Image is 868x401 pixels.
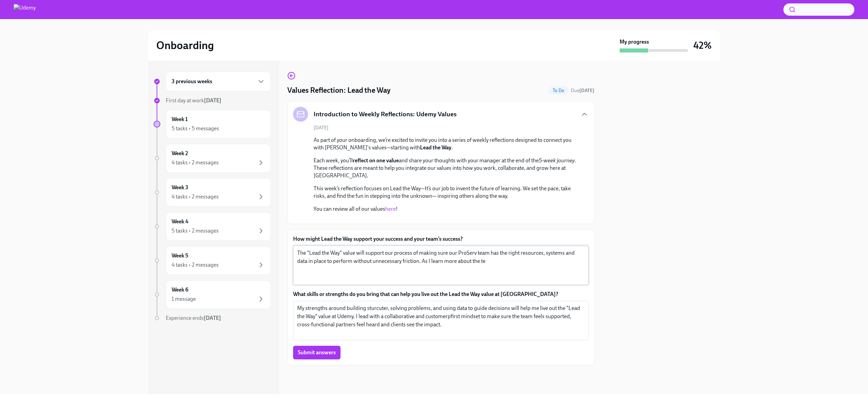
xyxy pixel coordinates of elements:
[314,185,578,200] p: This week’s reflection focuses on Lead the Way—It’s our job to invent the future of learning. We ...
[166,97,221,104] span: First day at work
[172,261,219,269] div: 4 tasks • 2 messages
[172,184,188,191] h6: Week 3
[172,286,188,294] h6: Week 6
[172,159,219,166] div: 4 tasks • 2 messages
[620,38,649,46] strong: My progress
[172,193,219,200] div: 4 tasks • 2 messages
[571,87,594,94] span: September 1st, 2025 10:00
[539,157,575,164] em: 5-week journey
[156,39,214,52] h2: Onboarding
[172,125,219,132] div: 5 tasks • 5 messages
[166,72,271,91] div: 3 previous weeks
[298,349,336,356] span: Submit answers
[172,227,219,235] div: 5 tasks • 2 messages
[287,85,391,95] h4: Values Reflection: Lead the Way
[172,218,188,225] h6: Week 4
[314,136,578,151] p: As part of your onboarding, we’re excited to invite you into a series of weekly reflections desig...
[314,157,578,179] p: Each week, you’ll and share your thoughts with your manager at the end of the . These reflections...
[154,97,271,104] a: First day at work[DATE]
[579,88,594,93] strong: [DATE]
[353,157,399,164] strong: reflect on one value
[154,178,271,207] a: Week 34 tasks • 2 messages
[154,144,271,173] a: Week 24 tasks • 2 messages
[385,206,396,212] a: here
[172,78,212,85] h6: 3 previous weeks
[314,124,329,131] span: [DATE]
[154,110,271,138] a: Week 15 tasks • 5 messages
[314,110,457,119] h5: Introduction to Weekly Reflections: Udemy Values
[297,304,584,337] textarea: My strengths around building sturcuter, solving problems, and using data to guide decisions will ...
[204,97,221,104] strong: [DATE]
[154,212,271,241] a: Week 45 tasks • 2 messages
[314,205,578,213] p: You can review all of our values !
[693,39,712,51] h3: 42%
[549,88,568,93] span: To Do
[293,291,589,298] label: What skills or strengths do you bring that can help you live out the Lead the Way value at [GEOGR...
[204,315,221,321] strong: [DATE]
[293,235,589,243] label: How might Lead the Way support your success and your team’s success?
[172,116,188,123] h6: Week 1
[293,346,341,359] button: Submit answers
[420,144,451,151] strong: Lead the Way
[297,249,584,282] textarea: The "Lead the Way" value will support our process of making sure our ProServ team has the right r...
[571,88,594,93] span: Due
[166,315,221,321] span: Experience ends
[154,246,271,275] a: Week 54 tasks • 2 messages
[154,280,271,309] a: Week 61 message
[172,295,196,303] div: 1 message
[172,252,188,259] h6: Week 5
[172,150,188,157] h6: Week 2
[14,4,36,15] img: Udemy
